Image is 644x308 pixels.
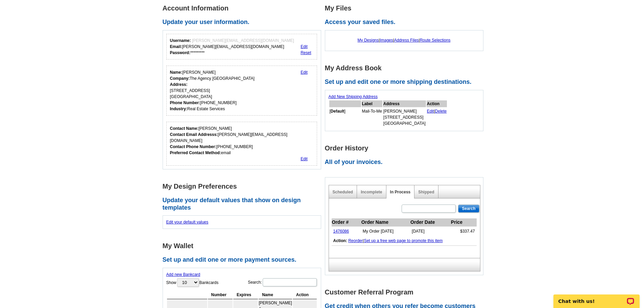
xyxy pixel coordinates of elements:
td: $337.47 [451,227,477,236]
td: [DATE] [410,227,451,236]
div: Your personal details. [166,66,317,116]
label: Show Bankcards [166,278,219,287]
th: Address [383,100,426,107]
strong: Name: [170,70,183,75]
th: Order Name [361,218,410,227]
h1: Order History [325,145,487,152]
a: Scheduled [333,190,353,194]
strong: Preferred Contact Method: [170,150,221,155]
a: Reset [301,50,311,55]
a: Edit [427,109,434,114]
a: Edit [301,157,308,161]
strong: Address: [170,82,188,87]
a: Address Files [394,38,419,43]
a: Shipped [418,190,434,194]
h2: All of your invoices. [325,159,487,166]
iframe: LiveChat chat widget [549,287,644,308]
td: | [332,236,477,246]
th: Order Date [410,218,451,227]
th: Name [259,291,292,299]
td: My Order [DATE] [361,227,410,236]
a: Incomplete [361,190,382,194]
strong: Industry: [170,106,187,111]
h2: Access your saved files. [325,19,487,26]
strong: Username: [170,38,191,43]
a: Edit your default values [166,220,209,224]
td: Mail-To-Me [362,108,382,127]
strong: Contact Name: [170,126,199,131]
strong: Company: [170,76,190,81]
h1: My Address Book [325,65,487,72]
a: Add New Shipping Address [329,94,378,99]
div: Who should we contact regarding order issues? [166,122,317,166]
th: Order # [332,218,361,227]
a: Add new Bankcard [166,272,200,277]
h2: Set up and edit one or more payment sources. [163,256,325,264]
a: 1476086 [333,229,349,234]
strong: Contact Email Addresss: [170,132,218,137]
th: Expires [233,291,258,299]
td: [ ] [329,108,361,127]
h2: Update your user information. [163,19,325,26]
select: ShowBankcards [177,278,199,287]
strong: Contact Phone Number: [170,144,216,149]
a: Route Selections [420,38,451,43]
a: Delete [435,109,447,114]
a: Edit [301,44,308,49]
b: Default [331,109,344,114]
th: Action [293,291,317,299]
div: [PERSON_NAME] [PERSON_NAME][EMAIL_ADDRESS][DOMAIN_NAME] [PHONE_NUMBER] email [170,125,314,156]
th: Action [427,100,447,107]
strong: Phone Number: [170,100,200,105]
a: Set up a free web page to promote this item [364,238,443,243]
h1: Customer Referral Program [325,289,487,296]
th: Number [208,291,233,299]
td: [PERSON_NAME] [STREET_ADDRESS] [GEOGRAPHIC_DATA] [383,108,426,127]
a: In Process [390,190,411,194]
h1: My Files [325,5,487,12]
h1: My Design Preferences [163,183,325,190]
h2: Update your default values that show on design templates [163,197,325,211]
a: Reorder [348,238,363,243]
a: Edit [301,70,308,75]
div: [PERSON_NAME] The Agency [GEOGRAPHIC_DATA] [STREET_ADDRESS] [GEOGRAPHIC_DATA] [PHONE_NUMBER] Real... [170,69,255,112]
div: [PERSON_NAME][EMAIL_ADDRESS][DOMAIN_NAME] ********* [170,38,294,56]
td: | [427,108,447,127]
strong: Password: [170,50,191,55]
h1: My Wallet [163,242,325,250]
h1: Account Information [163,5,325,12]
input: Search: [263,278,317,286]
h2: Set up and edit one or more shipping destinations. [325,78,487,86]
div: Your login information. [166,34,317,60]
input: Search [458,205,479,213]
a: My Designs [358,38,379,43]
th: Price [451,218,477,227]
b: Action: [333,238,347,243]
strong: Email: [170,44,182,49]
label: Search: [248,278,317,287]
th: Label [362,100,382,107]
span: [PERSON_NAME][EMAIL_ADDRESS][DOMAIN_NAME] [192,38,294,43]
div: | | | [329,34,480,47]
a: Images [380,38,393,43]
